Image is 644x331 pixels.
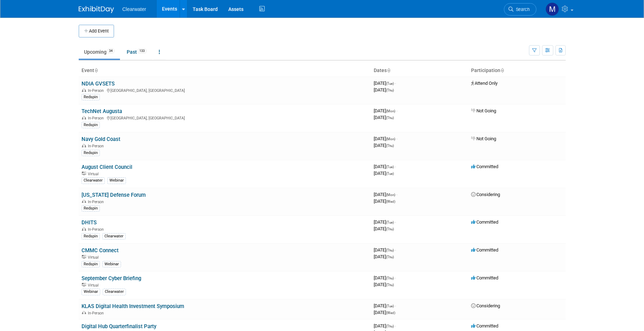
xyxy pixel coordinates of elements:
span: [DATE] [374,115,394,120]
a: TechNet Augusta [82,108,122,114]
span: [DATE] [374,310,395,315]
img: Monica Pastor [546,2,559,16]
a: NDIA GVSETS [82,81,115,87]
span: Considering [471,303,500,308]
th: Dates [371,65,468,77]
div: Clearwater [103,289,126,295]
span: (Tue) [386,220,394,224]
a: Sort by Participation Type [500,67,504,73]
span: Search [513,7,530,12]
span: - [395,323,396,329]
span: - [395,219,396,225]
span: In-Person [88,116,106,120]
span: - [396,136,397,141]
span: In-Person [88,200,106,204]
span: [DATE] [374,275,396,280]
span: (Tue) [386,304,394,308]
a: Search [504,3,536,16]
span: Not Going [471,108,496,113]
span: - [395,275,396,280]
a: Sort by Event Name [94,67,98,73]
span: [DATE] [374,219,396,225]
span: [DATE] [374,192,397,197]
span: [DATE] [374,282,394,287]
span: In-Person [88,88,106,93]
div: [GEOGRAPHIC_DATA], [GEOGRAPHIC_DATA] [82,115,368,120]
a: KLAS Digital Health Investment Symposium [82,303,184,309]
a: Sort by Start Date [387,67,390,73]
span: Committed [471,247,498,253]
img: In-Person Event [82,200,86,203]
span: [DATE] [374,108,397,113]
a: September Cyber Briefing [82,275,141,282]
span: Committed [471,164,498,169]
span: 133 [137,48,147,54]
div: Webinar [82,289,100,295]
span: (Wed) [386,311,395,315]
span: - [395,247,396,253]
img: In-Person Event [82,116,86,119]
span: - [395,81,396,86]
div: Clearwater [102,233,126,240]
span: (Thu) [386,227,394,231]
button: Add Event [79,25,114,37]
span: Committed [471,275,498,280]
span: (Thu) [386,144,394,148]
a: Navy Gold Coast [82,136,120,142]
span: [DATE] [374,254,394,259]
span: 34 [107,48,115,54]
span: (Mon) [386,193,395,197]
span: (Mon) [386,109,395,113]
span: In-Person [88,144,106,148]
span: Virtual [88,283,101,288]
span: (Mon) [386,137,395,141]
span: [DATE] [374,199,395,204]
span: Clearwater [122,6,146,12]
div: Redspin [82,122,100,128]
a: [US_STATE] Defense Forum [82,192,146,198]
span: [DATE] [374,143,394,148]
a: August Client Council [82,164,132,170]
img: In-Person Event [82,311,86,314]
span: [DATE] [374,303,396,308]
div: Redspin [82,150,100,156]
img: Virtual Event [82,283,86,286]
img: ExhibitDay [79,6,114,13]
span: In-Person [88,311,106,315]
span: (Tue) [386,82,394,85]
span: [DATE] [374,323,396,329]
span: - [396,192,397,197]
span: [DATE] [374,164,396,169]
span: (Tue) [386,172,394,176]
a: Past133 [121,45,152,59]
span: (Tue) [386,165,394,169]
a: Digital Hub Quarterfinalist Party [82,323,156,330]
span: (Thu) [386,324,394,328]
span: [DATE] [374,171,394,176]
span: (Thu) [386,116,394,120]
div: Redspin [82,261,100,267]
span: In-Person [88,227,106,232]
span: (Thu) [386,283,394,287]
span: Attend Only [471,81,498,86]
span: [DATE] [374,81,396,86]
img: In-Person Event [82,227,86,231]
span: Not Going [471,136,496,141]
th: Event [79,65,371,77]
a: CMMC Connect [82,247,119,254]
img: Virtual Event [82,255,86,259]
span: (Thu) [386,248,394,252]
span: [DATE] [374,87,394,93]
span: Virtual [88,255,101,260]
span: [DATE] [374,136,397,141]
span: [DATE] [374,247,396,253]
span: (Thu) [386,276,394,280]
span: (Thu) [386,255,394,259]
div: Redspin [82,205,100,212]
img: Virtual Event [82,172,86,175]
div: [GEOGRAPHIC_DATA], [GEOGRAPHIC_DATA] [82,87,368,93]
img: In-Person Event [82,88,86,92]
span: Committed [471,323,498,329]
th: Participation [468,65,566,77]
div: Redspin [82,94,100,100]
